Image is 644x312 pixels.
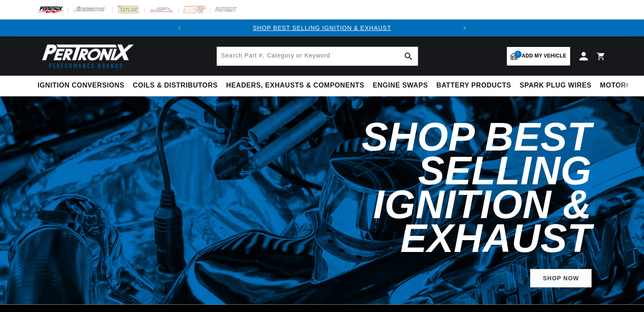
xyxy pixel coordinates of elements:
[171,19,188,36] button: Translation missing: en.sections.announcements.previous_announcement
[514,51,522,58] span: 1
[368,76,432,96] summary: Engine Swaps
[253,25,391,31] a: SHOP BEST SELLING IGNITION & EXHAUST
[133,81,218,90] span: Coils & Distributors
[456,19,473,36] button: Translation missing: en.sections.announcements.next_announcement
[515,76,595,96] summary: Spark Plug Wires
[188,23,456,33] div: Announcement
[399,47,418,66] button: search button
[231,120,592,255] h2: Shop Best Selling Ignition & Exhaust
[38,41,135,71] img: Pertronix
[38,76,129,96] summary: Ignition Conversions
[520,81,591,90] span: Spark Plug Wires
[373,81,428,90] span: Engine Swaps
[522,52,566,60] span: Add my vehicle
[16,19,628,36] slideshow-component: Translation missing: en.sections.announcements.announcement_bar
[507,47,570,66] a: 1Add my vehicle
[217,47,418,66] input: Search Part #, Category or Keyword
[222,76,368,96] summary: Headers, Exhausts & Components
[188,23,456,33] div: 1 of 2
[129,76,222,96] summary: Coils & Distributors
[432,76,515,96] summary: Battery Products
[226,81,364,90] span: Headers, Exhausts & Components
[38,81,124,90] span: Ignition Conversions
[530,269,592,288] a: SHOP NOW
[436,81,511,90] span: Battery Products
